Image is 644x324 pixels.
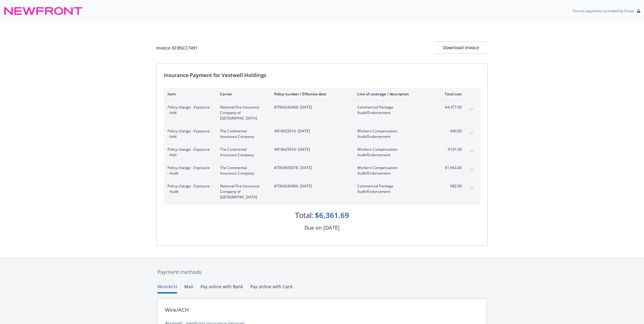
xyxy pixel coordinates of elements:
span: Audit/Endorsement [357,171,429,176]
span: Commercial Package [357,183,429,189]
span: The Continental Insurance Company [220,147,264,158]
span: Workers Compensation [357,147,429,152]
span: Policy change - Exposure - Add [167,105,210,116]
button: expand content [467,105,477,114]
span: -$101.00 [439,147,462,152]
span: Commercial PackageAudit/Endorsement [357,105,429,116]
span: #7064243466 - [DATE] [274,183,348,189]
button: Pay online with Bank [201,283,243,293]
span: #818425916 - [DATE] [274,147,348,152]
span: Audit/Endorsement [357,110,429,116]
span: #818425916 - [DATE] [274,128,348,134]
p: Secure payments provided by Stripe [573,8,634,13]
span: The Continental Insurance Company [220,165,264,176]
span: #7064243466 - [DATE] [274,105,348,110]
span: Workers CompensationAudit/Endorsement [357,147,429,158]
button: Wire/ACH [157,283,177,293]
div: Insurance Payment for Vestwell Holdings [164,71,480,79]
span: Policy change - Exposure - Audit [167,165,210,176]
div: Total cost [439,91,462,97]
div: Total: [295,210,314,220]
span: Audit/Endorsement [357,134,429,139]
div: $6,361.69 [315,210,349,220]
button: Mail [184,283,193,293]
span: Commercial PackageAudit/Endorsement [357,183,429,194]
div: Invoice ID: B5CC7491 [156,45,198,51]
span: National Fire Insurance Company of [GEOGRAPHIC_DATA] [220,183,264,200]
button: Pay online with Card [250,283,293,293]
div: Item [167,91,210,97]
div: Payment methods [157,268,487,276]
span: $1,943.00 [439,165,462,171]
span: Workers Compensation [357,165,429,171]
div: Policy change - Exposure - AuditNational Fire Insurance Company of [GEOGRAPHIC_DATA]#7064243466- ... [164,180,480,204]
div: Policy change - Exposure - AuditThe Continental Insurance Company#7063655078- [DATE]Workers Compe... [164,161,480,180]
button: expand content [467,165,477,175]
div: Policy number / Effective date [274,91,348,97]
span: Workers Compensation [357,128,429,134]
span: Audit/Endorsement [357,189,429,194]
div: Carrier [220,91,264,97]
span: Policy change - Exposure - Add [167,128,210,139]
span: The Continental Insurance Company [220,128,264,139]
div: Policy change - Exposure - AddThe Continental Insurance Company#818425916- [DATE]Workers Compensa... [164,143,480,161]
span: Workers CompensationAudit/Endorsement [357,128,429,139]
span: #7063655078 - [DATE] [274,165,348,171]
div: Policy change - Exposure - AddThe Continental Insurance Company#818425916- [DATE]Workers Compensa... [164,125,480,143]
span: National Fire Insurance Company of [GEOGRAPHIC_DATA] [220,105,264,121]
div: Due on [304,224,322,232]
button: expand content [467,183,477,193]
span: Policy change - Exposure - Add [167,147,210,158]
button: expand content [467,128,477,138]
div: Policy change - Exposure - AddNational Fire Insurance Company of [GEOGRAPHIC_DATA]#7064243466- [D... [164,101,480,125]
span: -$40.00 [439,128,462,134]
span: Commercial Package [357,105,429,110]
div: Line of coverage / description [357,91,429,97]
button: expand content [467,147,477,156]
span: $82.00 [439,183,462,189]
div: Download Invoice [434,42,488,53]
span: $4,477.69 [439,105,462,110]
span: Policy change - Exposure - Audit [167,183,210,194]
span: Workers CompensationAudit/Endorsement [357,165,429,176]
div: Wire/ACH [165,306,189,314]
div: [DATE] [323,224,340,232]
span: Audit/Endorsement [357,152,429,158]
button: Download Invoice [434,42,488,54]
